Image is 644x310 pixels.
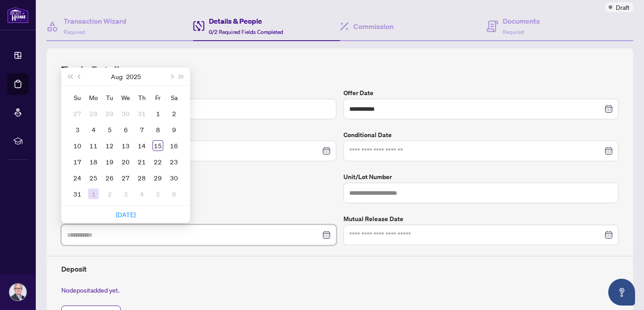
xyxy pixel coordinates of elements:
div: 30 [120,108,131,119]
td: 2025-08-01 [150,105,166,121]
th: Sa [166,89,182,105]
button: Choose a year [126,67,141,85]
div: 6 [169,189,179,199]
div: 12 [104,140,115,151]
div: 2 [169,108,179,119]
div: 2 [104,189,115,199]
div: 8 [153,124,163,135]
td: 2025-08-14 [134,138,150,154]
h4: Transaction Wizard [64,16,127,26]
div: 23 [169,156,179,167]
td: 2025-08-05 [102,121,118,138]
button: Last year (Control + left) [65,67,75,85]
div: 5 [153,189,163,199]
th: Tu [102,89,118,105]
button: Next year (Control + right) [177,67,186,85]
label: Firm Date [61,130,336,140]
div: 19 [104,156,115,167]
td: 2025-09-05 [150,186,166,202]
div: 31 [136,108,147,119]
img: logo [7,7,29,23]
td: 2025-08-17 [69,154,85,170]
h2: Trade Details [61,63,619,77]
button: Choose a month [111,67,123,85]
div: 9 [169,124,179,135]
label: Leased Price [61,88,336,98]
label: Mutual Release Date [343,214,619,224]
td: 2025-08-03 [69,121,85,138]
th: Th [134,89,150,105]
td: 2025-08-07 [134,121,150,138]
td: 2025-08-15 [150,138,166,154]
label: Unit/Lot Number [343,172,619,182]
button: Next month (PageDown) [166,67,176,85]
td: 2025-08-10 [69,138,85,154]
h4: Details & People [209,16,283,26]
div: 10 [72,140,83,151]
th: Fr [150,89,166,105]
span: No deposit added yet. [61,286,119,294]
td: 2025-08-21 [134,154,150,170]
label: Lease Commencement Date [61,214,336,224]
td: 2025-09-02 [102,186,118,202]
button: Previous month (PageUp) [75,67,85,85]
td: 2025-09-06 [166,186,182,202]
td: 2025-08-30 [166,170,182,186]
div: 6 [120,124,131,135]
label: Exclusive [61,172,336,182]
div: 28 [136,172,147,183]
a: [DATE] [116,210,136,218]
div: 3 [72,124,83,135]
h4: Documents [503,16,540,26]
td: 2025-08-16 [166,138,182,154]
div: 3 [120,189,131,199]
td: 2025-08-28 [134,170,150,186]
div: 16 [169,140,179,151]
td: 2025-08-13 [118,138,134,154]
div: 1 [153,108,163,119]
label: Offer Date [343,88,619,98]
td: 2025-07-31 [134,105,150,121]
div: 26 [104,172,115,183]
div: 30 [169,172,179,183]
td: 2025-08-02 [166,105,182,121]
h4: Deposit [61,264,619,274]
span: Required [64,29,85,35]
td: 2025-08-22 [150,154,166,170]
td: 2025-08-09 [166,121,182,138]
td: 2025-08-29 [150,170,166,186]
td: 2025-09-01 [85,186,102,202]
td: 2025-08-26 [102,170,118,186]
td: 2025-07-30 [118,105,134,121]
td: 2025-08-08 [150,121,166,138]
div: 29 [153,172,163,183]
div: 29 [104,108,115,119]
td: 2025-09-03 [118,186,134,202]
td: 2025-08-19 [102,154,118,170]
td: 2025-08-18 [85,154,102,170]
div: 20 [120,156,131,167]
div: 7 [136,124,147,135]
td: 2025-08-11 [85,138,102,154]
td: 2025-08-20 [118,154,134,170]
div: 22 [153,156,163,167]
th: Su [69,89,85,105]
div: 31 [72,189,83,199]
span: 0/2 Required Fields Completed [209,29,283,35]
button: Open asap [608,279,635,306]
div: 15 [153,140,163,151]
td: 2025-07-28 [85,105,102,121]
div: 4 [88,124,99,135]
td: 2025-08-23 [166,154,182,170]
th: Mo [85,89,102,105]
td: 2025-07-29 [102,105,118,121]
td: 2025-08-25 [85,170,102,186]
div: 14 [136,140,147,151]
td: 2025-08-27 [118,170,134,186]
span: Required [503,29,524,35]
label: Conditional Date [343,130,619,140]
div: 4 [136,189,147,199]
div: 21 [136,156,147,167]
td: 2025-08-24 [69,170,85,186]
div: 24 [72,172,83,183]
